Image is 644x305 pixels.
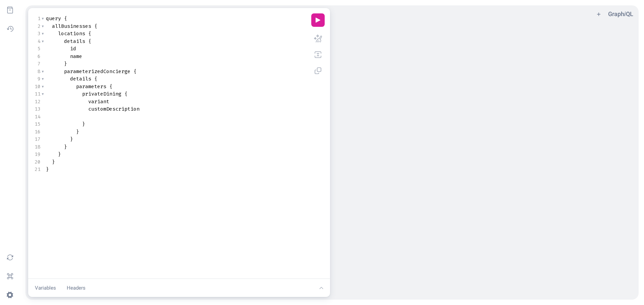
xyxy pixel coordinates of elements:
div: 7 [34,60,41,68]
div: 2 [34,22,41,30]
div: 20 [34,158,41,166]
div: 16 [34,128,41,136]
span: privateDining [82,90,121,97]
span: parameters [76,83,106,90]
span: id [70,45,76,52]
button: Show editor tools [315,282,327,295]
span: { [124,90,127,97]
span: query [46,15,61,22]
span: } [82,121,85,127]
span: } [46,166,49,173]
button: Copy query (Shift-Ctrl-C) [311,64,325,77]
div: 6 [34,53,41,60]
ul: Select active operation [25,7,34,15]
section: Query Editor [28,8,330,279]
div: 8 [34,68,41,75]
div: 14 [34,113,41,121]
div: 19 [34,150,41,158]
span: details [64,38,85,45]
span: parameterizedConcierge [64,68,130,75]
div: 13 [34,105,41,113]
span: locations [58,30,85,37]
div: 18 [34,143,41,151]
div: 17 [34,135,41,143]
span: } [52,159,55,165]
button: Show History [3,21,17,36]
span: details [70,75,91,82]
span: { [88,30,91,37]
span: { [94,23,97,29]
button: Execute query (Ctrl-Enter) [311,13,325,27]
div: 9 [34,75,41,83]
button: Add tab [595,10,603,18]
div: 21 [34,166,41,173]
button: Open settings dialog [3,288,17,302]
div: 4 [34,38,41,45]
span: { [64,15,67,22]
button: Headers [63,282,90,295]
div: 1 [34,15,41,22]
span: } [64,143,67,150]
div: 5 [34,45,41,53]
span: variant [88,98,109,105]
a: GraphiQL [608,10,633,17]
div: 10 [34,83,41,90]
span: name [70,53,82,60]
button: Open short keys dialog [3,269,17,284]
span: } [64,60,67,67]
span: } [76,128,79,135]
button: Re-fetch GraphQL schema [3,250,17,265]
button: Show Documentation Explorer [3,3,17,17]
span: } [58,151,61,158]
em: i [624,10,626,17]
span: { [88,38,91,45]
span: allBusinesses [52,23,91,29]
section: Result Window [334,22,636,297]
span: customDescription [88,106,140,112]
span: { [109,83,112,90]
button: Merge fragments into query (Shift-Ctrl-M) [311,48,325,61]
button: Variables [31,282,60,295]
span: { [133,68,137,75]
div: 15 [34,120,41,128]
div: 12 [34,98,41,106]
span: { [94,75,97,82]
div: 3 [34,30,41,38]
div: 11 [34,90,41,98]
div: Editor Commands [311,13,325,273]
button: Prettify query (Shift-Ctrl-P) [311,32,325,45]
span: } [70,136,73,142]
